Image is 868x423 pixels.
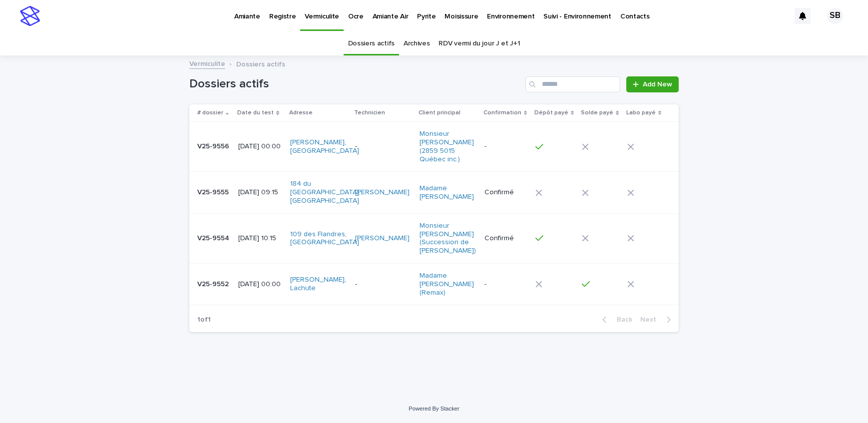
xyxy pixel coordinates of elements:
[483,107,521,118] p: Confirmation
[189,213,679,263] tr: V25-9554V25-9554 [DATE] 10:15109 des Flandres, [GEOGRAPHIC_DATA] [PERSON_NAME] Monsieur [PERSON_N...
[626,107,656,118] p: Labo payé
[238,142,282,151] p: [DATE] 00:00
[355,280,411,289] p: -
[290,138,359,155] a: [PERSON_NAME], [GEOGRAPHIC_DATA]
[581,107,613,118] p: Solde payé
[594,315,636,324] button: Back
[189,308,219,332] p: 1 of 1
[420,184,475,201] a: Madame [PERSON_NAME]
[238,188,282,197] p: [DATE] 09:15
[236,58,285,69] p: Dossiers actifs
[197,278,231,289] p: V25-9552
[636,315,679,324] button: Next
[355,188,410,197] a: [PERSON_NAME]
[189,263,679,305] tr: V25-9552V25-9552 [DATE] 00:00[PERSON_NAME], Lachute -Madame [PERSON_NAME] (Remax) -
[409,406,459,412] a: Powered By Stacker
[189,122,679,172] tr: V25-9556V25-9556 [DATE] 00:00[PERSON_NAME], [GEOGRAPHIC_DATA] -Monsieur [PERSON_NAME] (2859 5015 ...
[189,77,521,91] h1: Dossiers actifs
[827,8,843,24] div: SB
[237,107,274,118] p: Date du test
[197,107,223,118] p: # dossier
[189,57,225,69] a: Vermiculite
[289,107,313,118] p: Adresse
[197,140,231,151] p: V25-9556
[484,234,527,243] p: Confirmé
[197,186,231,197] p: V25-9555
[525,76,620,92] input: Search
[420,222,476,255] a: Monsieur [PERSON_NAME] (Succession de [PERSON_NAME])
[355,234,410,243] a: [PERSON_NAME]
[484,142,527,151] p: -
[355,142,411,151] p: -
[643,81,672,88] span: Add New
[484,280,527,289] p: -
[419,107,460,118] p: Client principal
[290,230,359,247] a: 109 des Flandres, [GEOGRAPHIC_DATA]
[348,32,395,55] a: Dossiers actifs
[420,272,475,297] a: Madame [PERSON_NAME] (Remax)
[404,32,430,55] a: Archives
[534,107,568,118] p: Dépôt payé
[238,234,282,243] p: [DATE] 10:15
[197,232,231,243] p: V25-9554
[20,6,40,26] img: stacker-logo-s-only.png
[238,280,282,289] p: [DATE] 00:00
[189,172,679,213] tr: V25-9555V25-9555 [DATE] 09:15184 du [GEOGRAPHIC_DATA], [GEOGRAPHIC_DATA] [PERSON_NAME] Madame [PE...
[354,107,385,118] p: Technicien
[484,188,527,197] p: Confirmé
[611,316,632,323] span: Back
[438,32,520,55] a: RDV vermi du jour J et J+1
[640,316,662,323] span: Next
[420,130,475,163] a: Monsieur [PERSON_NAME] (2859 5015 Québec inc.)
[290,180,361,205] a: 184 du [GEOGRAPHIC_DATA], [GEOGRAPHIC_DATA]
[290,276,346,293] a: [PERSON_NAME], Lachute
[626,76,679,92] a: Add New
